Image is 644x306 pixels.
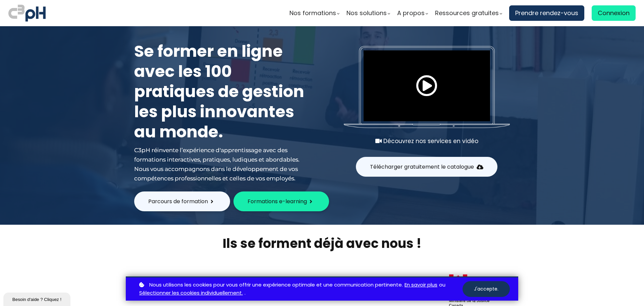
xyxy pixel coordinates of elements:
a: Prendre rendez-vous [509,5,584,21]
h2: Ils se forment déjà avec nous ! [126,235,518,252]
span: Parcours de formation [148,197,208,206]
div: C3pH réinvente l’expérience d'apprentissage avec des formations interactives, pratiques, ludiques... [134,145,309,183]
span: Ressources gratuites [435,8,499,18]
button: Formations e-learning [233,191,329,211]
iframe: chat widget [3,291,72,306]
div: Découvrez nos services en vidéo [344,136,510,146]
span: Connexion [598,8,630,18]
span: Nos formations [289,8,336,18]
span: Formations e-learning [248,197,307,206]
span: Télécharger gratuitement le catalogue [370,163,474,171]
button: Télécharger gratuitement le catalogue [356,157,497,177]
p: ou . [138,281,463,298]
h1: Se former en ligne avec les 100 pratiques de gestion les plus innovantes au monde. [134,41,309,142]
button: Parcours de formation [134,191,230,211]
button: J'accepte. [463,281,510,297]
span: Prendre rendez-vous [515,8,578,18]
img: logo C3PH [8,3,46,23]
a: Sélectionner les cookies individuellement. [139,289,243,297]
a: Connexion [592,5,636,21]
span: Nous utilisons les cookies pour vous offrir une expérience optimale et une communication pertinente. [149,281,403,289]
span: A propos [397,8,425,18]
span: Nos solutions [346,8,387,18]
a: En savoir plus [405,281,437,289]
